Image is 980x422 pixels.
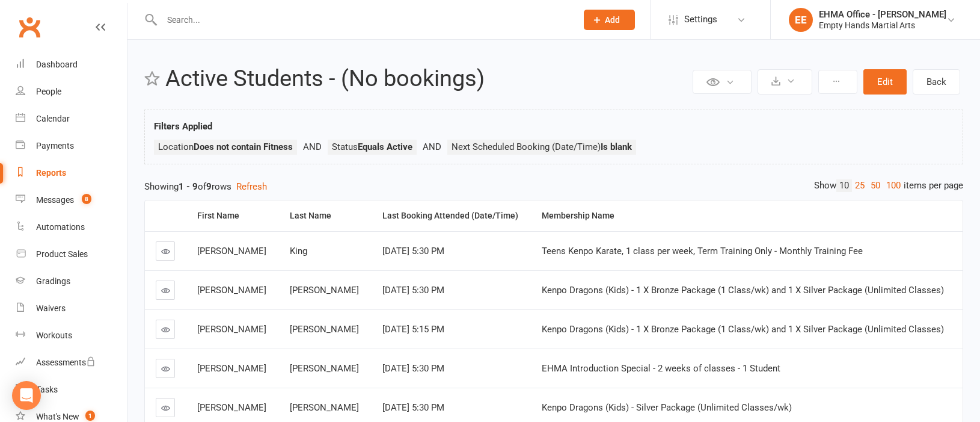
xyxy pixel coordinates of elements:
[290,285,359,296] span: [PERSON_NAME]
[542,324,944,335] span: Kenpo Dragons (Kids) - 1 X Bronze Package (1 Class/wk) and 1 X Silver Package (Unlimited Classes)
[863,69,907,95] button: Edit
[12,381,41,410] div: Open Intercom Messenger
[36,87,61,96] div: People
[290,246,307,256] span: King
[382,246,444,256] span: [DATE] 5:30 PM
[684,6,717,33] span: Settings
[197,246,266,256] span: [PERSON_NAME]
[36,412,79,421] div: What's New
[542,402,792,413] span: Kenpo Dragons (Kids) - Silver Package (Unlimited Classes/wk)
[542,285,944,296] span: Kenpo Dragons (Kids) - 1 X Bronze Package (1 Class/wk) and 1 X Silver Package (Unlimited Classes)
[814,179,963,192] div: Show items per page
[16,349,127,376] a: Assessments
[36,222,85,232] div: Automations
[542,211,953,220] div: Membership Name
[16,51,127,78] a: Dashboard
[883,179,904,192] a: 100
[332,141,412,152] span: Status
[36,330,72,340] div: Workouts
[179,181,198,192] strong: 1 - 9
[836,179,852,192] a: 10
[382,211,521,220] div: Last Booking Attended (Date/Time)
[16,376,127,403] a: Tasks
[158,11,568,28] input: Search...
[852,179,868,192] a: 25
[868,179,883,192] a: 50
[819,9,946,20] div: EHMA Office - [PERSON_NAME]
[584,10,635,30] button: Add
[36,303,66,313] div: Waivers
[789,8,813,32] div: EE
[197,402,266,413] span: [PERSON_NAME]
[382,363,444,374] span: [DATE] 5:30 PM
[601,141,632,152] strong: Is blank
[36,141,74,150] div: Payments
[36,114,70,123] div: Calendar
[36,195,74,205] div: Messages
[36,276,70,286] div: Gradings
[14,12,44,42] a: Clubworx
[605,15,620,25] span: Add
[85,411,95,421] span: 1
[290,211,362,220] div: Last Name
[165,66,690,92] h2: Active Students - (No bookings)
[542,363,780,374] span: EHMA Introduction Special - 2 weeks of classes - 1 Student
[154,121,212,132] strong: Filters Applied
[144,179,963,194] div: Showing of rows
[16,105,127,132] a: Calendar
[290,363,359,374] span: [PERSON_NAME]
[16,160,127,187] a: Reports
[197,363,266,374] span: [PERSON_NAME]
[16,295,127,322] a: Waivers
[382,285,444,296] span: [DATE] 5:30 PM
[82,194,91,204] span: 8
[382,324,444,335] span: [DATE] 5:15 PM
[206,181,212,192] strong: 9
[16,132,127,160] a: Payments
[158,141,293,152] span: Location
[819,20,946,31] div: Empty Hands Martial Arts
[36,358,96,367] div: Assessments
[197,324,266,335] span: [PERSON_NAME]
[290,402,359,413] span: [PERSON_NAME]
[16,78,127,105] a: People
[542,246,863,256] span: Teens Kenpo Karate, 1 class per week, Term Training Only - Monthly Training Fee
[36,249,88,259] div: Product Sales
[358,141,412,152] strong: Equals Active
[452,141,632,152] span: Next Scheduled Booking (Date/Time)
[236,179,267,194] button: Refresh
[913,69,960,95] a: Back
[36,60,78,69] div: Dashboard
[382,402,444,413] span: [DATE] 5:30 PM
[194,141,293,152] strong: Does not contain Fitness
[16,187,127,214] a: Messages 8
[197,285,266,296] span: [PERSON_NAME]
[16,268,127,295] a: Gradings
[16,322,127,349] a: Workouts
[197,211,269,220] div: First Name
[36,168,66,178] div: Reports
[16,241,127,268] a: Product Sales
[16,214,127,241] a: Automations
[36,385,58,394] div: Tasks
[290,324,359,335] span: [PERSON_NAME]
